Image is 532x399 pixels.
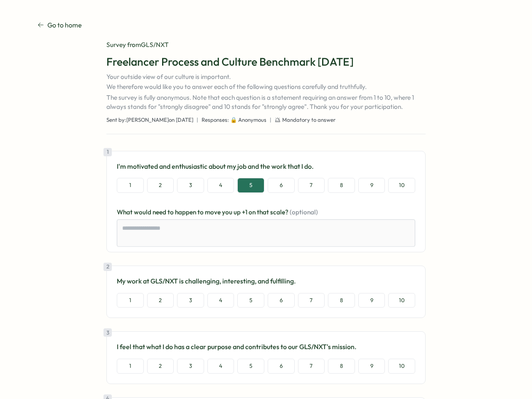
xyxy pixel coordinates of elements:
[328,293,355,308] button: 8
[298,359,325,374] button: 7
[207,293,234,308] button: 4
[147,178,174,193] button: 2
[147,293,174,308] button: 2
[388,293,415,308] button: 10
[117,342,415,352] p: I feel that what I do has a clear purpose and contributes to our GLS/NXT's mission.
[207,359,234,374] button: 4
[388,178,415,193] button: 10
[167,208,175,216] span: to
[268,293,295,308] button: 6
[47,20,82,30] p: Go to home
[222,208,234,216] span: you
[388,359,415,374] button: 10
[177,359,204,374] button: 3
[103,148,112,156] div: 1
[282,116,336,124] span: Mandatory to answer
[117,293,144,308] button: 1
[153,208,167,216] span: need
[177,293,204,308] button: 3
[207,178,234,193] button: 4
[328,178,355,193] button: 8
[177,178,204,193] button: 3
[268,359,295,374] button: 6
[328,359,355,374] button: 8
[358,293,385,308] button: 9
[268,178,295,193] button: 6
[270,208,290,216] span: scale?
[358,178,385,193] button: 9
[298,178,325,193] button: 7
[205,208,222,216] span: move
[117,161,415,172] p: I'm motivated and enthusiastic about my job and the work that I do.
[134,208,153,216] span: would
[197,116,198,124] span: |
[117,359,144,374] button: 1
[37,20,82,30] a: Go to home
[237,293,264,308] button: 5
[147,359,174,374] button: 2
[103,263,112,271] div: 2
[117,178,144,193] button: 1
[103,328,112,337] div: 3
[298,293,325,308] button: 7
[358,359,385,374] button: 9
[249,208,257,216] span: on
[202,116,266,124] span: Responses: 🔒 Anonymous
[242,208,249,216] span: +1
[197,208,205,216] span: to
[257,208,270,216] span: that
[175,208,197,216] span: happen
[237,178,264,193] button: 5
[106,54,426,69] h1: Freelancer Process and Culture Benchmark [DATE]
[106,40,426,49] div: Survey from GLS/NXT
[290,208,318,216] span: (optional)
[237,359,264,374] button: 5
[117,276,415,286] p: My work at GLS/NXT is challenging, interesting, and fulfilling.
[117,208,134,216] span: What
[106,72,426,111] p: Your outside view of our culture is important. We therefore would like you to answer each of the ...
[234,208,242,216] span: up
[270,116,271,124] span: |
[106,116,193,124] span: Sent by: [PERSON_NAME] on [DATE]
